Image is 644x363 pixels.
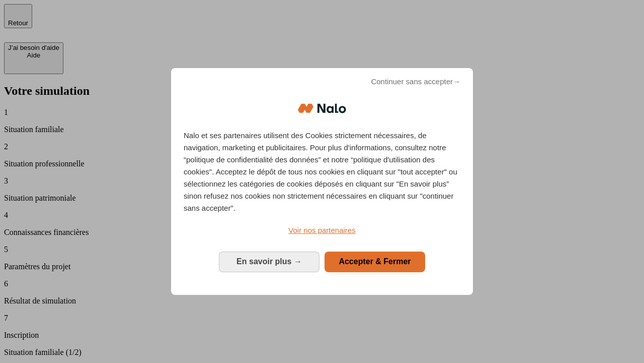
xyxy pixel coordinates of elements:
[184,224,460,236] a: Voir nos partenaires
[236,257,302,266] span: En savoir plus →
[219,252,319,272] button: En savoir plus: Configurer vos consentements
[298,93,346,124] img: Logo
[184,130,460,214] p: Nalo et ses partenaires utilisent des Cookies strictement nécessaires, de navigation, marketing e...
[339,257,411,266] span: Accepter & Fermer
[325,252,425,272] button: Accepter & Fermer: Accepter notre traitement des données et fermer
[371,76,460,88] span: Continuer sans accepter→
[171,68,473,294] div: Bienvenue chez Nalo Gestion du consentement
[288,226,355,234] span: Voir nos partenaires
